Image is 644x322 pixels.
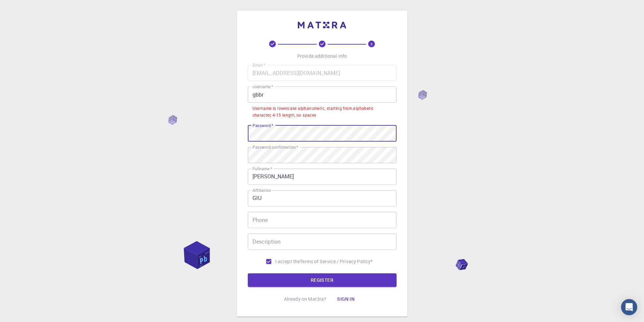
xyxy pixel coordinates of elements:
[371,42,373,46] text: 3
[300,258,373,265] a: Terms of Service / Privacy Policy*
[253,144,298,150] label: Password confirmation
[332,292,360,306] button: Sign in
[253,105,392,119] div: Username is lowercase alphanumeric, starting from alphabetic character, 4-15 length, no spaces
[253,84,273,90] label: username
[253,123,273,128] label: Password
[248,273,397,287] button: REGISTER
[253,188,271,193] label: Affiliation
[284,296,327,302] p: Already on Mat3ra?
[253,62,265,68] label: Email
[275,258,300,265] span: I accept the
[300,258,373,265] p: Terms of Service / Privacy Policy *
[253,166,272,172] label: Fullname
[297,53,347,59] p: Provide additional info
[621,299,637,315] div: Open Intercom Messenger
